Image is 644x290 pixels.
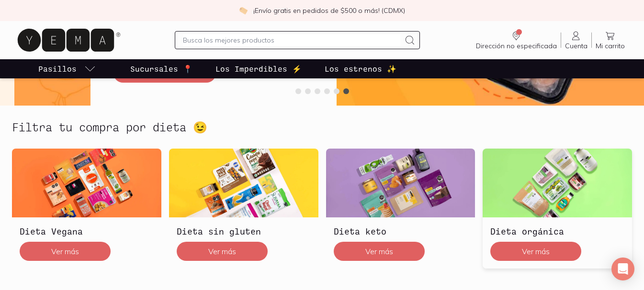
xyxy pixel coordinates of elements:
p: Los estrenos ✨ [325,63,396,75]
div: Open Intercom Messenger [611,258,634,280]
h2: Filtra tu compra por dieta 😉 [12,121,207,133]
span: Dirección no especificada [476,42,557,50]
a: Dieta orgánicaDieta orgánicaVer más [483,149,632,268]
button: Ver más [490,242,581,261]
a: Mi carrito [592,30,629,50]
p: Pasillos [38,63,77,75]
p: Los Imperdibles ⚡️ [215,63,302,75]
input: Busca los mejores productos [183,34,400,46]
h3: Dieta keto [334,225,468,237]
a: Dieta VeganaDieta VeganaVer más [12,149,161,268]
a: Sucursales 📍 [128,59,194,78]
img: Dieta sin gluten [169,149,318,217]
h3: Dieta sin gluten [177,225,311,237]
button: Ver más [20,242,111,261]
span: Mi carrito [596,42,625,50]
a: Dirección no especificada [472,30,561,50]
a: Los Imperdibles ⚡️ [214,59,304,78]
h3: Dieta orgánica [490,225,624,237]
a: Cuenta [561,30,591,50]
button: Ver más [334,242,425,261]
img: check [239,6,248,15]
p: Sucursales 📍 [130,63,192,75]
h3: Dieta Vegana [20,225,154,237]
a: pasillo-todos-link [36,59,98,78]
img: Dieta Vegana [12,149,161,217]
button: Ver más [177,242,268,261]
a: Dieta ketoDieta ketoVer más [326,149,475,268]
p: ¡Envío gratis en pedidos de $500 o más! (CDMX) [253,6,405,15]
span: Cuenta [565,42,588,50]
a: Dieta sin glutenDieta sin glutenVer más [169,149,318,268]
img: Dieta keto [326,149,475,217]
img: Dieta orgánica [483,149,632,217]
a: Los estrenos ✨ [323,59,398,78]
